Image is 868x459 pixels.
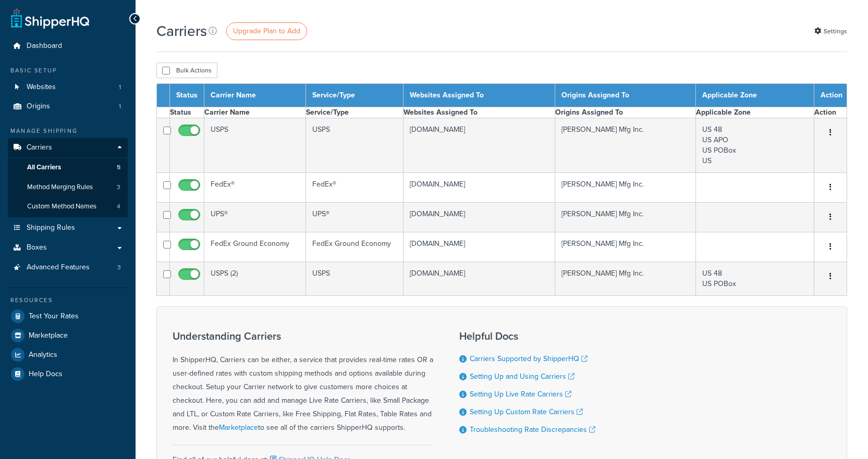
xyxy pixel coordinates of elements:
[814,84,847,107] th: Action
[226,22,307,40] a: Upgrade Plan to Add
[8,178,128,197] a: Method Merging Rules 3
[27,143,52,152] span: Carriers
[8,158,128,177] li: All Carriers
[119,102,121,111] span: 1
[403,262,555,296] td: [DOMAIN_NAME]
[8,238,128,257] a: Boxes
[470,424,595,435] a: Troubleshooting Rate Discrepancies
[403,203,555,232] td: [DOMAIN_NAME]
[27,243,47,252] span: Boxes
[459,330,595,342] h3: Helpful Docs
[219,422,258,433] a: Marketplace
[306,107,404,118] th: Service/Type
[555,107,696,118] th: Origins Assigned To
[8,78,128,97] li: Websites
[170,84,204,107] th: Status
[29,370,63,379] span: Help Docs
[117,263,121,272] span: 3
[204,232,306,262] td: FedEx Ground Economy
[117,163,120,172] span: 5
[8,258,128,277] a: Advanced Features 3
[204,262,306,296] td: USPS (2)
[306,173,404,203] td: FedEx®
[8,258,128,277] li: Advanced Features
[204,173,306,203] td: FedEx®
[204,107,306,118] th: Carrier Name
[555,203,696,232] td: [PERSON_NAME] Mfg Inc.
[8,197,128,216] a: Custom Method Names 4
[403,84,555,107] th: Websites Assigned To
[8,66,128,75] div: Basic Setup
[8,97,128,116] li: Origins
[27,202,96,211] span: Custom Method Names
[27,102,50,111] span: Origins
[696,262,814,296] td: US 48 US POBox
[814,24,847,39] a: Settings
[119,83,121,92] span: 1
[403,232,555,262] td: [DOMAIN_NAME]
[8,365,128,383] a: Help Docs
[696,84,814,107] th: Applicable Zone
[204,84,306,107] th: Carrier Name
[306,203,404,232] td: UPS®
[8,138,128,157] a: Carriers
[173,330,433,435] div: In ShipperHQ, Carriers can be either, a service that provides real-time rates OR a user-defined r...
[8,296,128,305] div: Resources
[170,107,204,118] th: Status
[117,183,120,192] span: 3
[204,203,306,232] td: UPS®
[8,97,128,116] a: Origins 1
[27,83,56,92] span: Websites
[8,36,128,56] a: Dashboard
[306,118,404,173] td: USPS
[814,107,847,118] th: Action
[403,118,555,173] td: [DOMAIN_NAME]
[470,371,574,382] a: Setting Up and Using Carriers
[204,118,306,173] td: USPS
[306,84,404,107] th: Service/Type
[27,163,61,172] span: All Carriers
[156,63,217,78] button: Bulk Actions
[470,353,588,364] a: Carriers Supported by ShipperHQ
[555,232,696,262] td: [PERSON_NAME] Mfg Inc.
[555,173,696,203] td: [PERSON_NAME] Mfg Inc.
[8,345,128,364] a: Analytics
[117,202,120,211] span: 4
[555,262,696,296] td: [PERSON_NAME] Mfg Inc.
[29,331,68,340] span: Marketplace
[8,158,128,177] a: All Carriers 5
[8,127,128,135] div: Manage Shipping
[8,218,128,238] a: Shipping Rules
[27,263,90,272] span: Advanced Features
[470,406,583,417] a: Setting Up Custom Rate Carriers
[8,78,128,97] a: Websites 1
[306,232,404,262] td: FedEx Ground Economy
[156,21,207,41] h1: Carriers
[233,26,300,36] span: Upgrade Plan to Add
[27,224,75,232] span: Shipping Rules
[696,118,814,173] td: US 48 US APO US POBox US
[8,138,128,217] li: Carriers
[470,389,571,400] a: Setting Up Live Rate Carriers
[173,330,433,342] h3: Understanding Carriers
[27,183,93,192] span: Method Merging Rules
[306,262,404,296] td: USPS
[555,84,696,107] th: Origins Assigned To
[403,173,555,203] td: [DOMAIN_NAME]
[555,118,696,173] td: [PERSON_NAME] Mfg Inc.
[8,326,128,345] a: Marketplace
[8,307,128,326] a: Test Your Rates
[696,107,814,118] th: Applicable Zone
[29,312,79,321] span: Test Your Rates
[27,42,62,51] span: Dashboard
[8,178,128,197] li: Method Merging Rules
[8,197,128,216] li: Custom Method Names
[29,351,57,359] span: Analytics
